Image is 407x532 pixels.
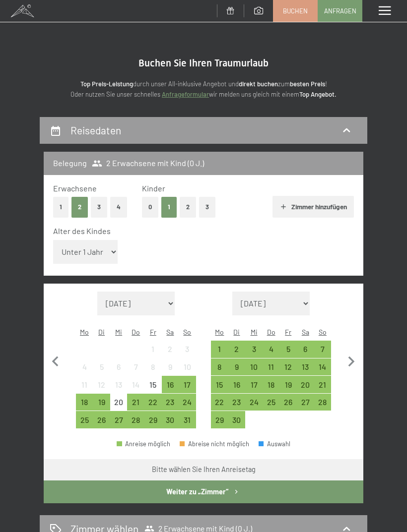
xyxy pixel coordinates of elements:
strong: Top Angebot. [299,90,337,98]
abbr: Mittwoch [251,328,258,336]
div: Mon Sep 15 2025 [211,376,228,393]
div: Anreise möglich [245,358,263,376]
div: Anreise möglich [279,394,297,411]
div: Alter des Kindes [53,226,345,236]
div: Sat Sep 06 2025 [297,341,314,358]
button: 2 [180,197,196,217]
abbr: Samstag [302,328,309,336]
abbr: Samstag [166,328,174,336]
div: 18 [264,381,279,396]
div: 22 [212,398,227,414]
div: Wed Sep 03 2025 [245,341,263,358]
div: Wed Aug 20 2025 [110,394,128,411]
div: 1 [212,345,227,360]
div: 17 [180,381,195,396]
div: Anreise möglich [245,341,263,358]
p: durch unser All-inklusive Angebot und zum ! Oder nutzen Sie unser schnelles wir melden uns gleich... [40,79,367,100]
div: Anreise möglich [297,394,314,411]
div: Mon Aug 11 2025 [76,376,93,393]
div: 16 [229,381,245,396]
div: Anreise möglich [127,394,144,411]
div: Thu Aug 28 2025 [127,411,144,428]
div: Fri Aug 15 2025 [144,376,162,393]
div: Sun Aug 17 2025 [179,376,196,393]
div: Sat Aug 02 2025 [162,341,179,358]
div: Anreise möglich [162,411,179,428]
div: 29 [145,416,161,431]
div: 20 [298,381,313,396]
div: 26 [94,416,109,431]
abbr: Donnerstag [267,328,275,336]
div: Anreise nicht möglich [110,394,128,411]
div: Anreise möglich [279,376,297,393]
div: Anreise möglich [297,341,314,358]
div: Anreise nicht möglich [93,376,110,393]
div: Mon Sep 08 2025 [211,358,228,376]
div: Mon Sep 22 2025 [211,394,228,411]
div: 25 [77,416,92,431]
div: 10 [180,363,195,378]
div: Anreise möglich [297,358,314,376]
span: Kinder [142,183,165,193]
button: 1 [53,197,68,217]
abbr: Montag [80,328,89,336]
div: Tue Sep 02 2025 [228,341,246,358]
div: Sun Aug 31 2025 [179,411,196,428]
div: Anreise möglich [211,341,228,358]
div: 24 [246,398,262,414]
div: 15 [145,381,161,396]
div: 12 [280,363,296,378]
button: Zimmer hinzufügen [272,196,353,218]
div: Anreise nicht möglich [110,358,128,376]
div: 21 [128,398,143,414]
div: Anreise nicht möglich [110,376,128,393]
span: Buchen [283,6,308,15]
div: Anreise möglich [144,411,162,428]
div: Anreise möglich [76,394,93,411]
div: 28 [128,416,143,431]
div: 3 [180,345,195,360]
div: 11 [77,381,92,396]
div: Anreise möglich [93,411,110,428]
div: Anreise nicht möglich [144,376,162,393]
div: 31 [180,416,195,431]
div: Thu Sep 18 2025 [263,376,280,393]
abbr: Donnerstag [132,328,140,336]
div: 26 [280,398,296,414]
div: Fri Sep 26 2025 [279,394,297,411]
a: Anfrageformular [162,90,209,98]
div: 30 [229,416,245,431]
div: Anreise nicht möglich [76,376,93,393]
div: Anreise möglich [263,341,280,358]
abbr: Sonntag [319,328,327,336]
div: Anreise möglich [228,341,246,358]
div: Anreise möglich [314,376,332,393]
strong: besten Preis [290,80,325,88]
div: Thu Aug 07 2025 [127,358,144,376]
div: Sun Sep 07 2025 [314,341,332,358]
div: Abreise nicht möglich [180,441,249,447]
span: Anfragen [324,6,356,15]
div: 23 [163,398,178,414]
div: Mon Aug 18 2025 [76,394,93,411]
button: 2 [71,197,88,217]
div: Fri Aug 29 2025 [144,411,162,428]
div: Mon Sep 29 2025 [211,411,228,428]
div: Anreise möglich [279,341,297,358]
div: Tue Aug 12 2025 [93,376,110,393]
div: Anreise möglich [211,358,228,376]
div: 24 [180,398,195,414]
span: Erwachsene [53,183,97,193]
div: 8 [212,363,227,378]
div: Tue Sep 23 2025 [228,394,246,411]
div: Anreise nicht möglich [127,376,144,393]
div: Anreise nicht möglich [93,358,110,376]
div: 8 [145,363,161,378]
div: 7 [128,363,143,378]
div: Anreise möglich [228,394,246,411]
div: Thu Sep 11 2025 [263,358,280,376]
div: Anreise möglich [117,441,170,447]
strong: Top Preis-Leistung [80,80,133,88]
div: Anreise nicht möglich [162,341,179,358]
div: 18 [77,398,92,414]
